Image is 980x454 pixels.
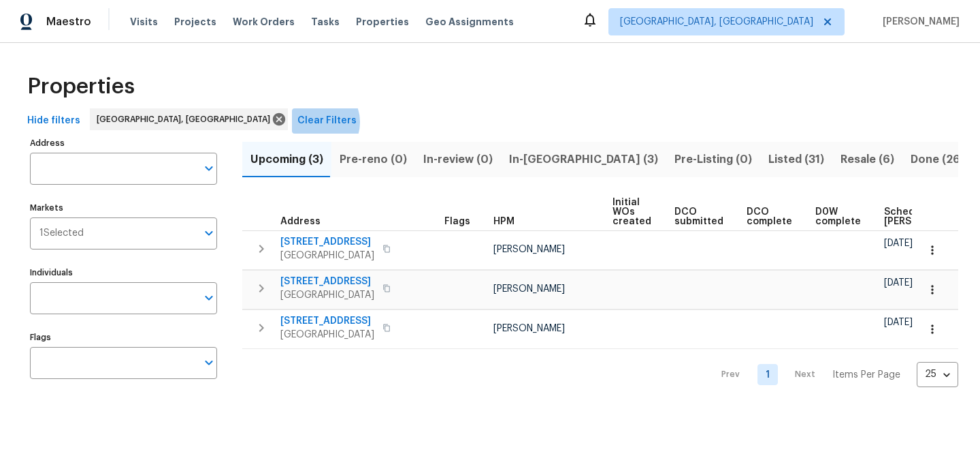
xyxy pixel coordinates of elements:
[199,353,218,372] button: Open
[297,112,357,130] span: Clear Filters
[90,108,288,130] div: [GEOGRAPHIC_DATA], [GEOGRAPHIC_DATA]
[280,217,321,226] span: Address
[612,198,651,226] span: Initial WOs created
[22,108,86,134] button: Hide filters
[30,204,217,212] label: Markets
[877,15,960,29] span: [PERSON_NAME]
[708,357,958,393] nav: Pagination Navigation
[493,284,565,294] span: [PERSON_NAME]
[493,245,565,254] span: [PERSON_NAME]
[27,80,135,93] span: Properties
[199,159,218,178] button: Open
[39,228,84,239] span: 1 Selected
[815,207,861,226] span: D0W complete
[493,324,565,333] span: [PERSON_NAME]
[174,15,216,29] span: Projects
[832,368,900,382] p: Items Per Page
[884,318,913,327] span: [DATE]
[280,275,374,288] span: [STREET_ADDRESS]
[884,239,913,248] span: [DATE]
[493,217,514,226] span: HPM
[46,15,91,29] span: Maestro
[911,150,971,169] span: Done (267)
[747,207,792,226] span: DCO complete
[280,328,374,342] span: [GEOGRAPHIC_DATA]
[199,288,218,307] button: Open
[620,15,813,29] span: [GEOGRAPHIC_DATA], [GEOGRAPHIC_DATA]
[30,333,217,342] label: Flags
[27,112,80,130] span: Hide filters
[292,108,362,134] button: Clear Filters
[509,150,658,169] span: In-[GEOGRAPHIC_DATA] (3)
[250,150,323,169] span: Upcoming (3)
[356,15,409,29] span: Properties
[674,150,752,169] span: Pre-Listing (0)
[97,112,276,126] span: [GEOGRAPHIC_DATA], [GEOGRAPHIC_DATA]
[840,150,894,169] span: Resale (6)
[280,288,374,302] span: [GEOGRAPHIC_DATA]
[30,139,217,147] label: Address
[917,357,958,392] div: 25
[423,150,493,169] span: In-review (0)
[340,150,407,169] span: Pre-reno (0)
[674,207,723,226] span: DCO submitted
[768,150,824,169] span: Listed (31)
[311,17,340,27] span: Tasks
[233,15,295,29] span: Work Orders
[425,15,514,29] span: Geo Assignments
[280,235,374,249] span: [STREET_ADDRESS]
[444,217,470,226] span: Flags
[884,278,913,288] span: [DATE]
[884,207,961,226] span: Scheduled [PERSON_NAME]
[757,364,778,385] a: Goto page 1
[30,269,217,277] label: Individuals
[199,224,218,243] button: Open
[280,249,374,262] span: [GEOGRAPHIC_DATA]
[130,15,158,29] span: Visits
[280,314,374,328] span: [STREET_ADDRESS]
